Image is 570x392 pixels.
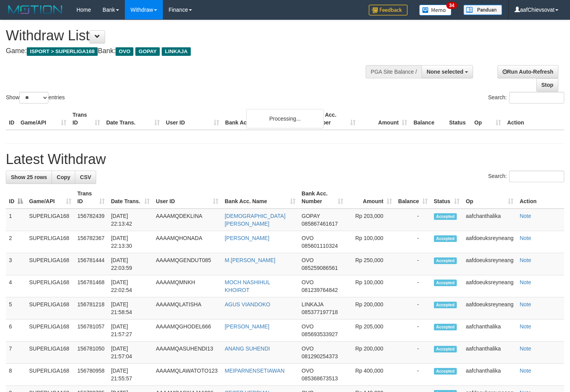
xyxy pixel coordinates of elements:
[108,231,153,253] td: [DATE] 22:13:30
[463,187,516,209] th: Op: activate to sort column ascending
[108,187,153,209] th: Date Trans.: activate to sort column ascending
[108,275,153,297] td: [DATE] 22:02:54
[302,323,314,330] span: OVO
[520,213,531,219] a: Note
[153,253,221,275] td: AAAAMQGENDUT085
[153,297,221,319] td: AAAAMQLATISHA
[153,342,221,364] td: AAAAMQASUHENDI13
[446,108,471,130] th: Status
[302,257,314,263] span: OVO
[369,5,408,16] img: Feedback.jpg
[6,275,26,297] td: 4
[6,209,26,231] td: 1
[497,65,558,78] a: Run Auto-Refresh
[6,297,26,319] td: 5
[302,301,323,307] span: LINKAJA
[395,231,431,253] td: -
[6,4,65,16] img: MOTION_logo.png
[346,253,395,275] td: Rp 250,000
[69,108,103,130] th: Trans ID
[302,331,338,337] span: Copy 085693533927 to clipboard
[6,152,564,167] h1: Latest Withdraw
[434,280,457,286] span: Accepted
[463,231,516,253] td: aafdoeuksreyneang
[19,92,48,104] select: Showentries
[520,235,531,241] a: Note
[74,209,108,231] td: 156782439
[225,323,269,330] a: [PERSON_NAME]
[516,187,564,209] th: Action
[225,345,270,352] a: ANANG SUHENDI
[103,108,163,130] th: Date Trans.
[299,187,346,209] th: Bank Acc. Number: activate to sort column ascending
[153,209,221,231] td: AAAAMQDEKLINA
[6,342,26,364] td: 7
[395,364,431,386] td: -
[6,47,372,55] h4: Game: Bank:
[395,209,431,231] td: -
[395,342,431,364] td: -
[359,108,410,130] th: Amount
[302,265,338,271] span: Copy 085259086561 to clipboard
[434,368,457,375] span: Accepted
[431,187,463,209] th: Status: activate to sort column ascending
[74,297,108,319] td: 156781218
[74,275,108,297] td: 156781468
[6,253,26,275] td: 3
[346,231,395,253] td: Rp 100,000
[434,213,457,220] span: Accepted
[74,342,108,364] td: 156781050
[346,319,395,342] td: Rp 205,000
[488,92,564,104] label: Search:
[520,323,531,330] a: Note
[446,2,457,9] span: 34
[520,301,531,307] a: Note
[26,275,74,297] td: SUPERLIGA168
[6,171,52,184] a: Show 25 rows
[74,364,108,386] td: 156780958
[302,353,338,359] span: Copy 081290254373 to clipboard
[6,28,372,43] h1: Withdraw List
[302,345,314,352] span: OVO
[395,253,431,275] td: -
[471,108,504,130] th: Op
[52,171,75,184] a: Copy
[6,108,17,130] th: ID
[108,319,153,342] td: [DATE] 21:57:27
[395,187,431,209] th: Balance: activate to sort column ascending
[225,279,270,293] a: MOCH NASHIHUL KHOIROT
[302,279,314,285] span: OVO
[520,257,531,263] a: Note
[395,275,431,297] td: -
[434,235,457,242] span: Accepted
[153,364,221,386] td: AAAAMQLAWATOTO123
[26,297,74,319] td: SUPERLIGA168
[108,364,153,386] td: [DATE] 21:55:57
[434,257,457,264] span: Accepted
[225,257,275,263] a: M.[PERSON_NAME]
[162,47,191,56] span: LINKAJA
[410,108,446,130] th: Balance
[302,375,338,382] span: Copy 085368673513 to clipboard
[26,342,74,364] td: SUPERLIGA168
[246,109,324,128] div: Processing...
[6,319,26,342] td: 6
[434,346,457,352] span: Accepted
[26,253,74,275] td: SUPERLIGA168
[504,108,564,130] th: Action
[434,324,457,330] span: Accepted
[302,368,314,374] span: OVO
[509,171,564,182] input: Search:
[153,319,221,342] td: AAAAMQGHODEL666
[302,309,338,315] span: Copy 085377197718 to clipboard
[108,297,153,319] td: [DATE] 21:58:54
[463,253,516,275] td: aafdoeuksreyneang
[302,235,314,241] span: OVO
[153,231,221,253] td: AAAAMQHONADA
[75,171,96,184] a: CSV
[163,108,222,130] th: User ID
[346,342,395,364] td: Rp 200,000
[225,213,285,227] a: [DEMOGRAPHIC_DATA][PERSON_NAME]
[17,108,69,130] th: Game/API
[520,368,531,374] a: Note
